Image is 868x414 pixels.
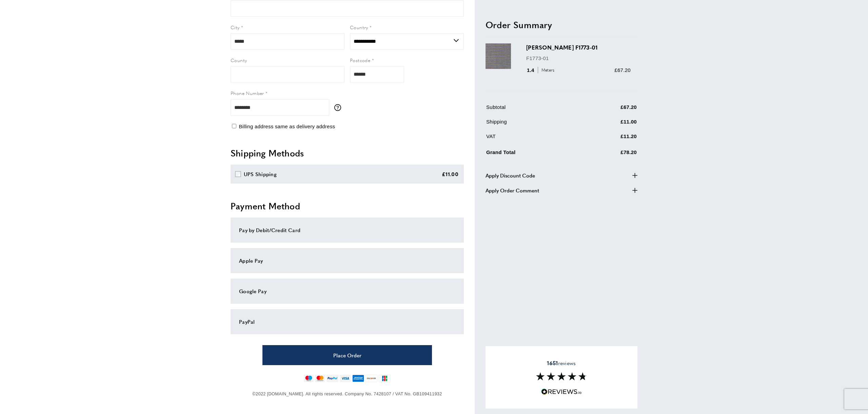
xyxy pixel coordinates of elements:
td: Shipping [486,117,583,131]
input: Billing address same as delivery address [232,124,236,128]
button: More information [334,104,344,111]
span: reviews [547,360,576,366]
td: Grand Total [486,147,583,161]
td: £11.00 [584,117,637,131]
img: discover [366,375,377,382]
strong: 1651 [547,359,558,367]
span: £67.20 [614,67,631,73]
td: VAT [486,132,583,145]
p: F1773-01 [526,54,631,62]
img: american-express [352,375,364,382]
button: Place Order [262,345,432,365]
h2: Payment Method [231,200,464,212]
h3: [PERSON_NAME] F1773-01 [526,43,631,51]
img: paypal [327,375,338,382]
span: Apply Discount Code [486,171,535,179]
img: Reviews.io 5 stars [541,389,582,395]
img: jcb [379,375,391,382]
span: City [231,24,240,31]
span: Postcode [350,57,370,63]
div: Apple Pay [239,257,455,265]
span: Country [350,24,368,31]
div: Pay by Debit/Credit Card [239,226,455,234]
h2: Order Summary [486,18,637,31]
td: £67.20 [584,103,637,116]
div: UPS Shipping [244,170,277,178]
span: County [231,57,247,63]
span: Meters [538,67,556,73]
div: Google Pay [239,287,455,295]
div: 1.4 [526,66,557,74]
img: visa [340,375,351,382]
span: Phone Number [231,90,264,96]
img: mastercard [315,375,325,382]
img: Taryn Jacquard F1773-01 [486,43,511,69]
td: Subtotal [486,103,583,116]
div: PayPal [239,318,455,326]
span: Apply Order Comment [486,186,539,194]
h2: Shipping Methods [231,147,464,159]
td: £78.20 [584,147,637,161]
div: £11.00 [442,170,458,178]
img: maestro [304,375,314,382]
span: Billing address same as delivery address [239,124,335,129]
td: £11.20 [584,132,637,145]
img: Reviews section [536,372,587,380]
span: ©2022 [DOMAIN_NAME]. All rights reserved. Company No. 7428107 / VAT No. GB109411932 [252,391,442,396]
